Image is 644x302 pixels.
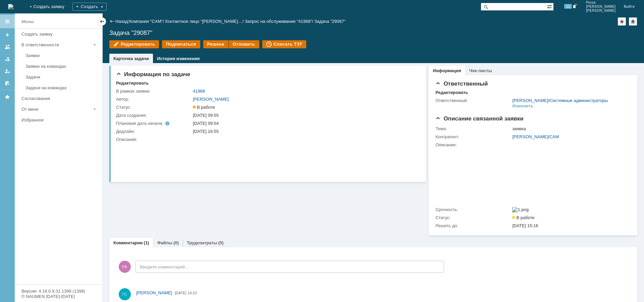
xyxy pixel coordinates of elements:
span: Информация по задаче [116,71,190,78]
a: Мои заявки [2,66,13,77]
a: Компания "САМ" [129,19,163,24]
span: [DATE] 15:16 [512,223,538,228]
a: Создать заявку [2,30,13,40]
div: Меню [21,18,34,26]
a: Заявки на командах [23,61,101,71]
a: Комментарии [113,240,143,245]
div: Скрыть меню [98,17,106,26]
a: Чек-листы [469,68,492,73]
div: Решить до: [435,223,511,229]
div: Избранное [21,117,91,122]
div: Автор: [116,97,192,102]
span: Описание связанной заявки [435,115,523,122]
div: Тема: [435,126,511,132]
div: / [245,19,315,24]
a: Согласования [19,93,101,104]
span: [PERSON_NAME] [586,5,616,9]
div: | [128,18,129,23]
div: В ответственности [21,42,91,47]
div: [DATE] 16:55 [193,129,416,134]
img: logo [8,4,13,9]
span: [PERSON_NAME] [586,9,616,13]
div: Задачи [25,74,98,80]
a: [PERSON_NAME] [193,97,229,102]
span: [DATE] [175,291,186,295]
div: Заявки на командах [25,64,98,69]
img: 1.png [512,207,529,212]
span: РА [119,261,131,273]
a: Заявки на командах [2,42,13,52]
div: Добавить в избранное [618,17,626,26]
a: Карточка задачи [113,56,149,61]
div: Создать [72,3,107,11]
a: Мои согласования [2,78,13,89]
div: Сделать домашней страницей [629,17,637,26]
div: Срочность: [435,207,511,212]
div: Ответственный: [435,98,511,103]
span: 11 [564,4,572,9]
div: Заявки [25,53,98,58]
div: От меня [21,107,91,112]
div: Задача "29087" [109,30,637,36]
div: Согласования [21,96,98,101]
span: [PERSON_NAME] [136,290,172,295]
div: (1) [144,240,149,245]
span: 10:23 [188,291,197,295]
a: Трудозатраты [187,240,217,245]
div: (0) [218,240,224,245]
span: В работе [193,105,215,110]
div: Редактировать [435,90,468,95]
a: Заявки в моей ответственности [2,54,13,64]
div: (0) [173,240,179,245]
a: [PERSON_NAME] [512,98,548,103]
div: Статус: [435,215,511,220]
span: Рогов [586,1,616,5]
div: Контрагент: [435,134,511,140]
a: Задачи на командах [23,83,101,93]
div: [DATE] 09:54 [193,121,416,126]
div: / [512,98,608,103]
span: В работе [512,215,534,220]
div: / [129,19,165,24]
a: Запрос на обслуживание "41968" [245,19,312,24]
a: Системные администраторы [549,98,608,103]
a: Файлы [157,240,172,245]
a: Назад [115,19,128,24]
a: 41968 [193,89,205,94]
div: [DATE] 09:55 [193,113,416,118]
div: / [165,19,245,24]
div: / [512,134,627,140]
a: Контактное лицо "[PERSON_NAME]… [165,19,243,24]
div: Задачи на командах [25,85,98,90]
div: Дата создания: [116,113,192,118]
div: Описание: [435,142,629,148]
div: Редактировать [116,81,149,86]
div: Дедлайн: [116,129,192,134]
a: [PERSON_NAME] [512,134,548,139]
span: Ответственный [435,81,488,87]
a: Задачи [23,72,101,82]
div: Версия: 4.18.0.9.31.1398 (1398) [21,289,95,293]
div: Описание: [116,137,418,142]
a: Создать заявку [19,29,101,39]
div: © NAUMEN [DATE]-[DATE] [21,294,95,299]
div: В рамках заявки: [116,89,192,94]
a: Заявки [23,50,101,61]
div: Статус: [116,105,192,110]
a: [PERSON_NAME] [136,290,172,296]
a: Информация [433,68,461,73]
a: История изменения [157,56,200,61]
div: Изменить [512,103,533,109]
div: заявка [512,126,627,132]
div: Создать заявку [21,32,98,37]
a: Перейти на домашнюю страницу [8,4,13,9]
div: Задача "29087" [315,19,346,24]
a: САМ [549,134,559,139]
div: Плановая дата начала: [116,121,183,126]
span: Расширенный поиск [547,3,553,9]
